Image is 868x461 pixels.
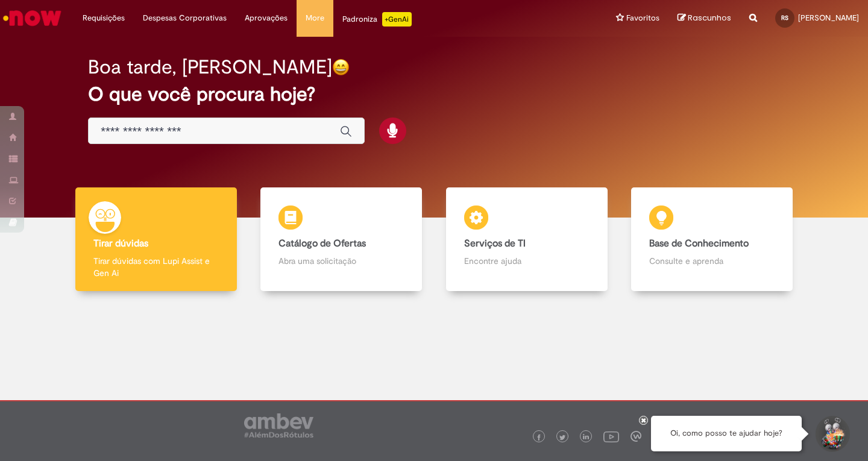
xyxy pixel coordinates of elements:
a: Catálogo de Ofertas Abra uma solicitação [249,187,435,292]
span: More [306,12,324,24]
p: Consulte e aprenda [649,255,775,267]
b: Catálogo de Ofertas [278,237,366,249]
b: Serviços de TI [464,237,526,249]
h2: Boa tarde, [PERSON_NAME] [88,57,332,78]
span: Aprovações [245,12,288,24]
img: logo_footer_linkedin.png [583,434,589,441]
p: +GenAi [382,12,412,27]
span: Requisições [83,12,125,24]
h2: O que você procura hoje? [88,84,780,105]
img: logo_footer_ambev_rotulo_gray.png [244,413,313,437]
img: logo_footer_facebook.png [536,434,542,441]
span: [PERSON_NAME] [798,13,859,23]
img: happy-face.png [332,58,350,76]
a: Base de Conhecimento Consulte e aprenda [620,187,805,292]
b: Tirar dúvidas [93,237,148,249]
a: Serviços de TI Encontre ajuda [434,187,620,292]
div: Oi, como posso te ajudar hoje? [651,416,802,451]
a: Tirar dúvidas Tirar dúvidas com Lupi Assist e Gen Ai [63,187,249,292]
span: Despesas Corporativas [143,12,227,24]
img: logo_footer_youtube.png [603,428,619,444]
div: Padroniza [342,12,412,27]
p: Encontre ajuda [464,255,590,267]
span: Rascunhos [688,12,731,24]
b: Base de Conhecimento [649,237,749,249]
p: Tirar dúvidas com Lupi Assist e Gen Ai [93,255,219,279]
img: logo_footer_workplace.png [631,431,641,442]
button: Iniciar Conversa de Suporte [814,416,850,452]
span: Favoritos [626,12,659,24]
a: Rascunhos [678,13,731,24]
img: logo_footer_twitter.png [559,434,565,441]
span: RS [781,14,788,22]
img: ServiceNow [1,6,63,30]
p: Abra uma solicitação [278,255,404,267]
